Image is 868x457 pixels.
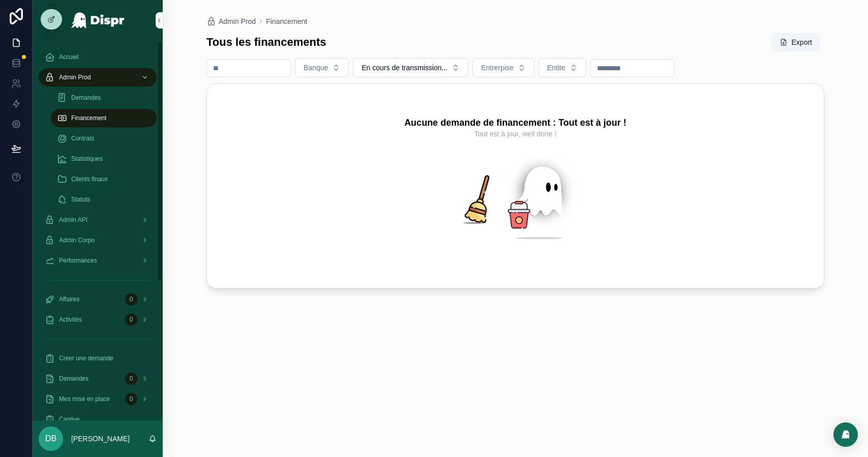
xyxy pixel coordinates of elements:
a: Affaires0 [39,290,157,308]
h2: Aucune demande de financement : Tout est à jour ! [404,117,626,129]
a: Créer une demande [39,349,157,367]
div: Open Intercom Messenger [833,422,858,447]
span: Clients finaux [71,175,108,183]
a: Admin Prod [39,68,157,87]
span: Contrats [71,134,94,142]
span: DB [45,433,56,445]
div: 0 [125,313,137,326]
span: Tout est à jour, well done ! [474,129,557,139]
button: Export [771,33,820,51]
span: Financement [71,114,106,122]
div: scrollable content [33,41,163,420]
span: Entrerpise [481,63,514,73]
a: Admin API [39,211,157,229]
a: Admin Corpo [39,231,157,249]
a: Activités0 [39,310,157,329]
span: Demandes [59,375,88,383]
span: Admin Corpo [59,236,95,244]
div: 0 [125,373,137,385]
span: Admin Prod [219,16,256,26]
span: Captive [59,415,80,423]
a: Demandes0 [39,369,157,388]
span: Entite [547,63,565,73]
a: Performances [39,251,157,270]
button: Select Button [472,58,534,77]
span: Statistiques [71,155,103,163]
a: Contrats [51,129,157,148]
span: Statuts [71,195,90,204]
a: Accueil [39,48,157,66]
span: Demandes [71,94,101,102]
button: Select Button [353,58,468,77]
a: Mes mise en place0 [39,390,157,408]
a: Demandes [51,89,157,107]
a: Financement [266,16,307,26]
a: Captive [39,410,157,429]
div: 0 [125,393,137,405]
span: En cours de transmission... [362,63,447,73]
span: Admin API [59,216,87,224]
span: Accueil [59,53,79,61]
h1: Tous les financements [206,35,326,49]
span: Activités [59,316,82,324]
p: [PERSON_NAME] [71,434,130,444]
div: 0 [125,293,137,305]
a: Clients finaux [51,170,157,188]
a: Statistiques [51,150,157,168]
span: Performances [59,256,97,265]
span: Banque [304,63,328,73]
a: Financement [51,109,157,127]
img: Aucune demande de financement : Tout est à jour ! [434,147,597,255]
a: Admin Prod [206,16,256,26]
button: Select Button [538,58,586,77]
a: Statuts [51,190,157,209]
img: App logo [71,12,125,28]
span: Affaires [59,295,79,303]
span: Mes mise en place [59,395,110,403]
span: Créer une demande [59,354,113,362]
span: Admin Prod [59,73,91,81]
button: Select Button [295,58,349,77]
